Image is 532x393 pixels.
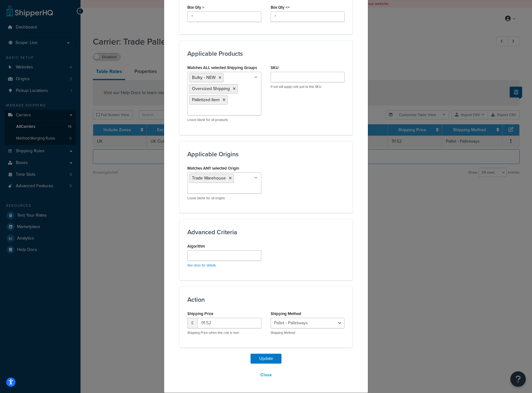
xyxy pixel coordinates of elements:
label: Box Qty > [187,5,204,10]
label: Matches ANY selected Origin [187,166,239,171]
p: If set will apply rate just to this SKU [271,84,345,89]
label: Algorithm [187,244,205,248]
h3: Applicable Products [187,50,345,57]
h3: Applicable Origins [187,151,345,158]
label: Box Qty <= [271,5,290,10]
span: Palletized Item [192,97,220,103]
button: Update [251,354,281,364]
span: Trade Warehouse [192,175,226,181]
h3: Advanced Criteria [187,229,345,235]
span: Oversized Shipping [192,85,230,92]
label: SKU [271,65,278,70]
button: Close [256,370,276,380]
p: Shipping Price when this rule is met [187,330,261,335]
a: See docs for details [187,263,216,268]
label: Shipping Price [187,311,213,316]
label: Matches ALL selected Shipping Groups [187,65,257,70]
p: Leave blank for all products [187,118,261,122]
label: Shipping Method [271,311,301,316]
p: Leave blank for all origins [187,196,261,201]
p: Shipping Method [271,330,345,335]
span: £ [187,318,197,328]
h3: Action [187,296,345,303]
span: Bulky - NEW [192,74,216,81]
